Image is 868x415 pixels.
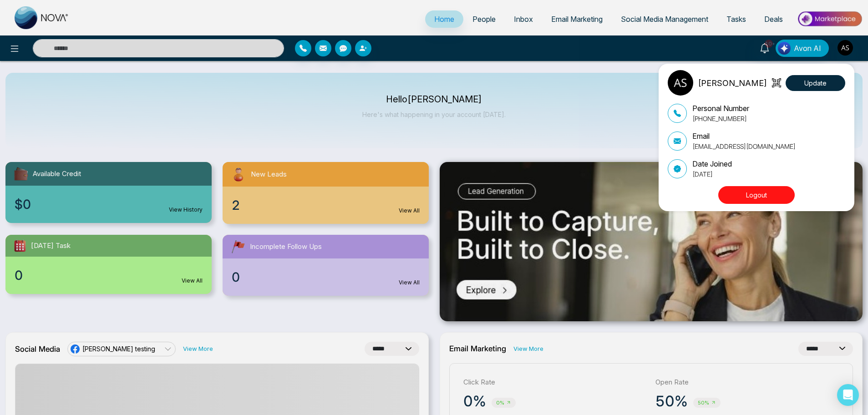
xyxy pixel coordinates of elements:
p: Email [692,131,796,142]
button: Logout [718,186,795,204]
p: [EMAIL_ADDRESS][DOMAIN_NAME] [692,142,796,151]
div: Open Intercom Messenger [837,384,859,406]
p: [PERSON_NAME] [698,77,767,89]
p: [DATE] [692,169,732,179]
p: [PHONE_NUMBER] [692,114,749,123]
p: Personal Number [692,103,749,114]
p: Date Joined [692,158,732,169]
button: Update [786,75,845,91]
